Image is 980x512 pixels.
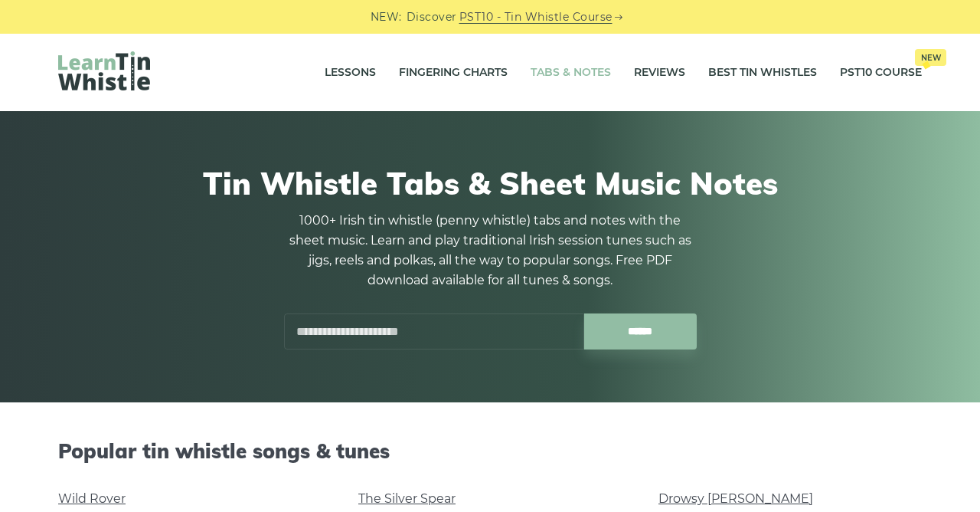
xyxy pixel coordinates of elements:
[58,51,150,90] img: LearnTinWhistle.com
[58,439,922,463] h2: Popular tin whistle songs & tunes
[58,491,126,506] a: Wild Rover
[531,54,611,92] a: Tabs & Notes
[658,491,813,506] a: Drowsy [PERSON_NAME]
[358,491,456,506] a: The Silver Spear
[325,54,376,92] a: Lessons
[283,211,697,290] p: 1000+ Irish tin whistle (penny whistle) tabs and notes with the sheet music. Learn and play tradi...
[399,54,508,92] a: Fingering Charts
[708,54,817,92] a: Best Tin Whistles
[58,165,922,202] h1: Tin Whistle Tabs & Sheet Music Notes
[634,54,685,92] a: Reviews
[915,49,946,66] span: New
[840,54,922,92] a: PST10 CourseNew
